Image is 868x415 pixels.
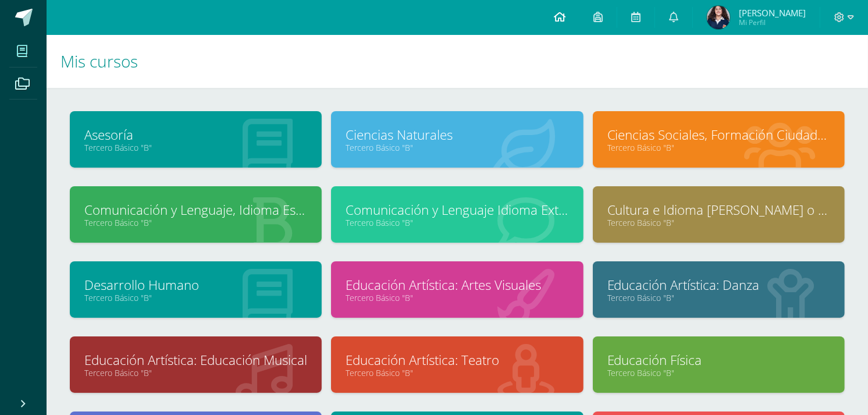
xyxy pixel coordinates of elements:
[346,126,568,144] a: Ciencias Naturales
[346,217,568,228] a: Tercero Básico "B"
[607,292,830,303] a: Tercero Básico "B"
[607,201,830,219] a: Cultura e Idioma [PERSON_NAME] o Xinca
[346,367,568,378] a: Tercero Básico "B"
[607,142,830,153] a: Tercero Básico "B"
[607,276,830,294] a: Educación Artística: Danza
[739,7,806,19] span: [PERSON_NAME]
[84,142,307,153] a: Tercero Básico "B"
[346,292,568,303] a: Tercero Básico "B"
[607,367,830,378] a: Tercero Básico "B"
[707,6,730,29] img: c43fd42d9fe7084e78edec5b273b0423.png
[84,126,307,144] a: Asesoría
[61,50,138,72] span: Mis cursos
[607,351,830,369] a: Educación Física
[84,292,307,303] a: Tercero Básico "B"
[84,351,307,369] a: Educación Artística: Educación Musical
[346,142,568,153] a: Tercero Básico "B"
[84,201,307,219] a: Comunicación y Lenguaje, Idioma Español
[739,17,806,27] span: Mi Perfil
[607,126,830,144] a: Ciencias Sociales, Formación Ciudadana e Interculturalidad
[84,276,307,294] a: Desarrollo Humano
[346,201,568,219] a: Comunicación y Lenguaje Idioma Extranjero Inglés
[607,217,830,228] a: Tercero Básico "B"
[346,276,568,294] a: Educación Artística: Artes Visuales
[346,351,568,369] a: Educación Artística: Teatro
[84,217,307,228] a: Tercero Básico "B"
[84,367,307,378] a: Tercero Básico "B"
